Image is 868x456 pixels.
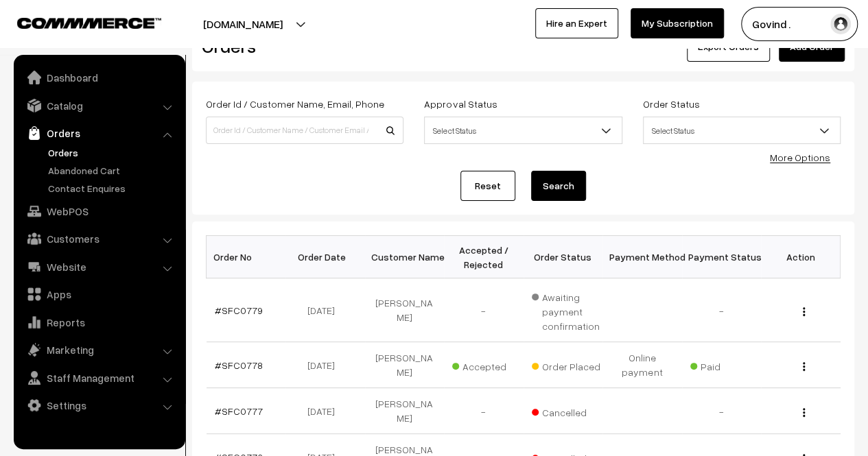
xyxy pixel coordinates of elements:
span: Select Status [643,117,841,144]
span: Accepted [452,356,521,374]
a: My Subscription [631,8,724,38]
a: Orders [17,121,180,145]
a: #SFC0778 [215,359,263,371]
td: - [682,388,762,434]
a: Contact Enquires [45,181,180,195]
td: Online payment [602,342,682,388]
a: COMMMERCE [17,14,137,30]
span: Cancelled [532,402,600,420]
span: Awaiting payment confirmation [532,287,600,333]
th: Order No [207,236,286,278]
a: Website [17,254,180,279]
th: Payment Status [682,236,762,278]
a: Marketing [17,337,180,362]
td: - [682,278,762,342]
td: - [444,388,524,434]
a: More Options [770,152,830,163]
button: Govind . [741,7,858,41]
span: Select Status [424,117,622,144]
img: user [830,14,851,34]
label: Order Id / Customer Name, Email, Phone [206,97,384,111]
a: Hire an Expert [535,8,618,38]
a: Reports [17,310,180,335]
td: [PERSON_NAME] [365,388,445,434]
a: Customers [17,226,180,251]
span: Select Status [644,119,840,143]
a: WebPOS [17,199,180,224]
button: Search [531,171,586,201]
td: [PERSON_NAME] [365,342,445,388]
img: COMMMERCE [17,18,161,28]
input: Order Id / Customer Name / Customer Email / Customer Phone [206,117,403,144]
img: Menu [803,307,805,316]
img: Menu [803,408,805,417]
th: Order Status [524,236,603,278]
th: Payment Method [602,236,682,278]
span: Order Placed [532,356,600,374]
td: [PERSON_NAME] [365,278,445,342]
a: Orders [45,145,180,160]
a: #SFC0779 [215,304,263,316]
a: Catalog [17,93,180,118]
button: [DOMAIN_NAME] [155,7,331,41]
a: Reset [460,171,515,201]
span: Select Status [425,119,621,143]
span: Paid [690,356,759,374]
a: Apps [17,282,180,307]
a: Abandoned Cart [45,163,180,178]
a: Dashboard [17,65,180,90]
a: Settings [17,393,180,418]
th: Action [761,236,841,278]
td: [DATE] [285,278,365,342]
td: [DATE] [285,388,365,434]
img: Menu [803,362,805,371]
th: Order Date [285,236,365,278]
th: Customer Name [365,236,445,278]
label: Order Status [643,97,700,111]
td: [DATE] [285,342,365,388]
a: #SFC0777 [215,405,263,417]
a: Staff Management [17,365,180,390]
td: - [444,278,524,342]
label: Approval Status [424,97,497,111]
th: Accepted / Rejected [444,236,524,278]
